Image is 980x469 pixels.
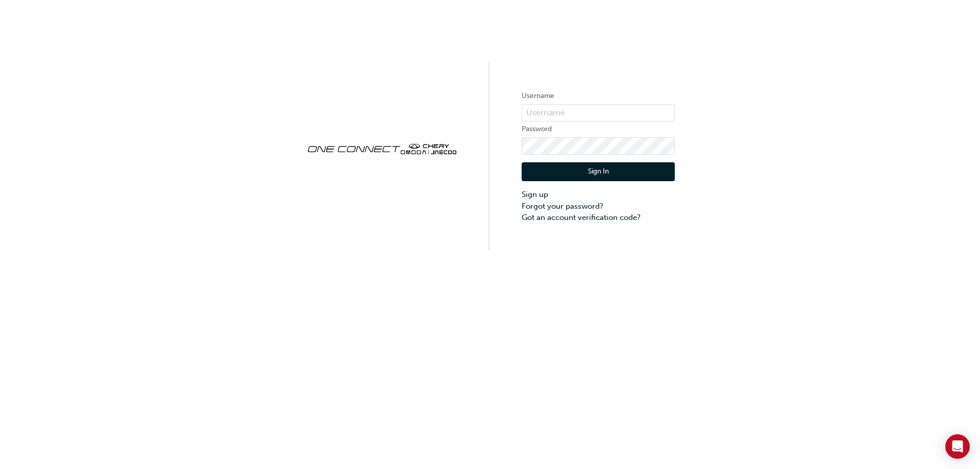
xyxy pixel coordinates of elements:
a: Sign up [522,189,675,201]
input: Username [522,104,675,121]
a: Got an account verification code? [522,212,675,224]
button: Sign In [522,162,675,182]
a: Forgot your password? [522,201,675,212]
label: Username [522,90,675,102]
div: Open Intercom Messenger [945,434,970,459]
label: Password [522,123,675,135]
img: oneconnect [305,135,458,161]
